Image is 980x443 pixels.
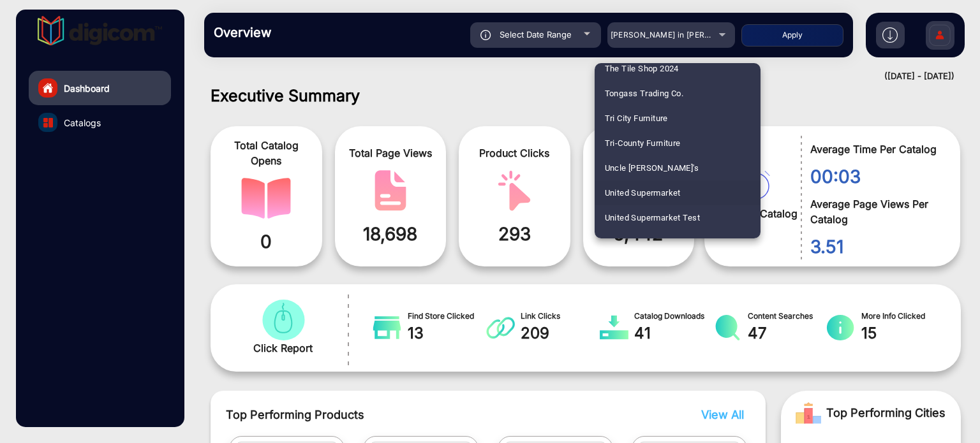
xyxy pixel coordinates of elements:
span: Uncle [PERSON_NAME]'s [605,156,699,180]
span: Tongass Trading Co. [605,81,684,106]
span: United Supermarket [605,180,681,205]
span: Tri-County Furniture [605,131,681,156]
span: United Supermarket Test [605,205,700,230]
span: Value [GEOGRAPHIC_DATA] [605,230,711,255]
span: The Tile Shop 2024 [605,56,679,81]
span: Tri City Furniture [605,106,668,131]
